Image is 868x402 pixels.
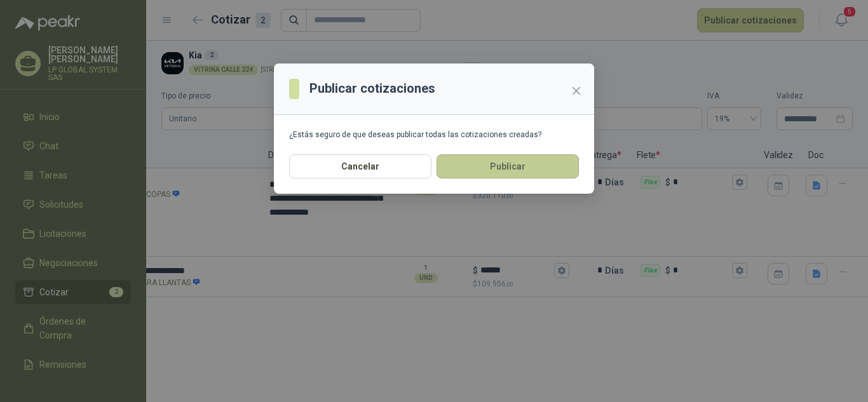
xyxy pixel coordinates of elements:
button: Close [566,81,587,101]
span: close [571,86,581,96]
button: Publicar [437,154,579,178]
div: ¿Estás seguro de que deseas publicar todas las cotizaciones creadas? [289,130,579,139]
h3: Publicar cotizaciones [309,79,435,98]
button: Cancelar [289,154,431,178]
